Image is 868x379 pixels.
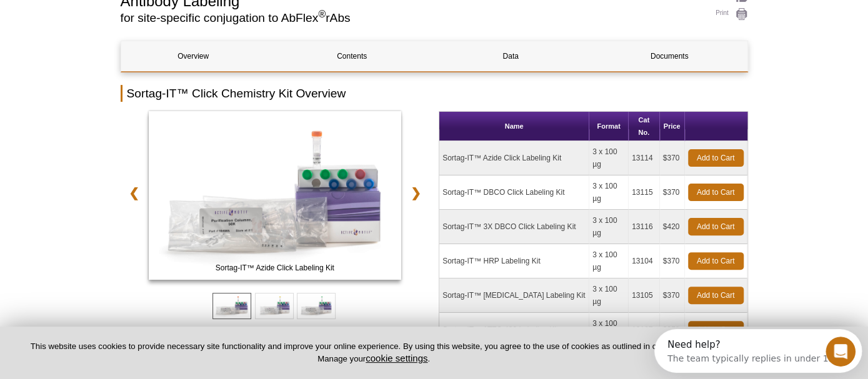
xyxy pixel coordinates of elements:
[629,244,660,278] td: 13104
[151,262,399,274] span: Sortag-IT™ Azide Click Labeling Kit
[121,41,266,71] a: Overview
[439,41,583,71] a: Data
[5,5,219,39] div: Open Intercom Messenger
[688,149,744,167] a: Add to Cart
[629,175,660,210] td: 13115
[589,210,629,244] td: 3 x 100 µg
[13,21,182,34] div: The team typically replies in under 1m
[589,313,629,347] td: 3 x 100 µg
[439,175,589,210] td: Sortag-IT™ DBCO Click Labeling Kit
[629,278,660,313] td: 13105
[439,278,589,313] td: Sortag-IT™ [MEDICAL_DATA] Labeling Kit
[688,252,744,270] a: Add to Cart
[660,112,685,141] th: Price
[660,175,685,210] td: $370
[654,329,862,373] iframe: Intercom live chat discovery launcher
[597,41,742,71] a: Documents
[121,179,147,207] a: ❮
[149,111,402,280] img: Sortag-IT™ Azide Click Labeling Kit
[439,112,589,141] th: Name
[688,287,744,304] a: Add to Cart
[280,41,424,71] a: Contents
[688,218,744,235] a: Add to Cart
[826,337,856,367] iframe: Intercom live chat
[402,179,429,207] a: ❯
[149,111,402,283] a: Sortag-IT™ Azide Click Labeling Kit
[660,244,685,278] td: $370
[121,12,689,24] h2: for site-specific conjugation to AbFlex rAbs
[660,278,685,313] td: $370
[589,244,629,278] td: 3 x 100 µg
[439,313,589,347] td: Sortag-IT™ ATTO 488 Labeling Kit
[589,112,629,141] th: Format
[121,85,748,102] h2: Sortag-IT™ Click Chemistry Kit Overview
[20,341,727,365] p: This website uses cookies to provide necessary site functionality and improve your online experie...
[318,9,326,19] sup: ®
[629,210,660,244] td: 13116
[589,141,629,175] td: 3 x 100 µg
[660,313,685,347] td: $370
[629,112,660,141] th: Cat No.
[629,313,660,347] td: 13107
[439,141,589,175] td: Sortag-IT™ Azide Click Labeling Kit
[13,11,182,21] div: Need help?
[660,141,685,175] td: $370
[366,353,427,363] button: cookie settings
[688,184,744,201] a: Add to Cart
[589,278,629,313] td: 3 x 100 µg
[660,210,685,244] td: $420
[629,141,660,175] td: 13114
[439,244,589,278] td: Sortag-IT™ HRP Labeling Kit
[589,175,629,210] td: 3 x 100 µg
[439,210,589,244] td: Sortag-IT™ 3X DBCO Click Labeling Kit
[701,7,748,21] a: Print
[688,321,744,338] a: Add to Cart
